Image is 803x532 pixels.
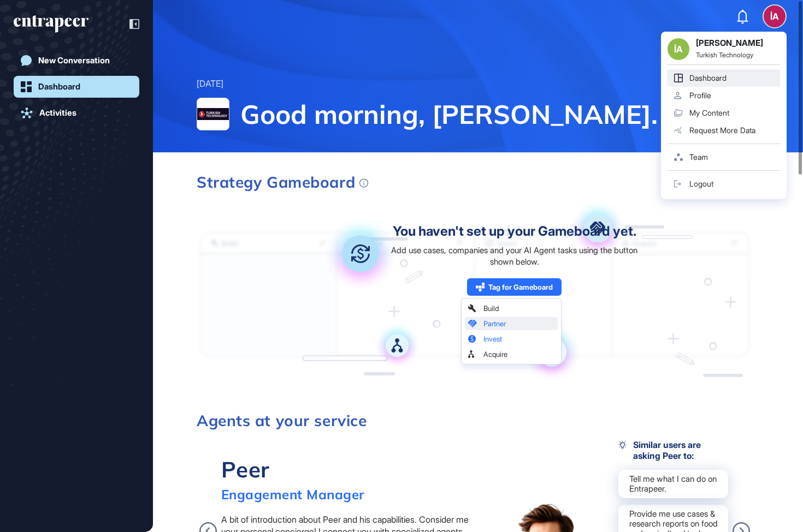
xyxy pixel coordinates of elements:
div: Similar users are asking Peer to: [618,439,728,461]
div: Add use cases, companies and your AI Agent tasks using the button shown below. [386,244,643,267]
button: İA [764,5,786,27]
div: Activities [39,108,76,118]
div: Engagement Manager [221,486,364,503]
div: You haven't set up your Gameboard yet. [393,225,636,238]
div: Peer [221,456,364,483]
img: partner.aac698ea.svg [570,201,625,256]
h3: Agents at your service [197,413,753,428]
img: acquire.a709dd9a.svg [375,323,420,368]
img: invest.bd05944b.svg [324,218,397,290]
div: entrapeer-logo [14,15,88,33]
div: [DATE] [197,77,223,91]
div: New Conversation [38,56,110,65]
a: Activities [14,102,139,124]
span: Good morning, [PERSON_NAME]. [240,98,759,130]
div: Dashboard [38,82,80,92]
div: Strategy Gameboard [197,175,368,190]
a: Dashboard [14,76,139,98]
img: Turkish Technology-logo [197,98,229,130]
a: New Conversation [14,50,139,71]
div: Tell me what I can do on Entrapeer. [618,470,728,498]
